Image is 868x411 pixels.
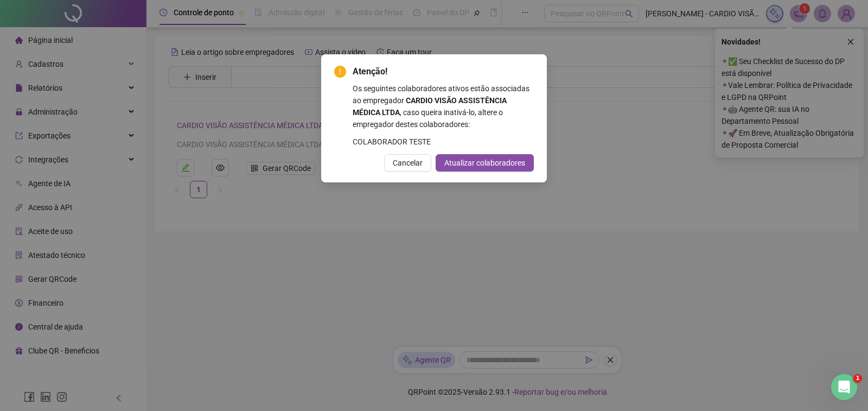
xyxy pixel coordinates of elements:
[353,83,534,148] div: Os seguintes colaboradores ativos estão associadas ao empregador , caso queira inativá-lo, altere...
[853,374,862,383] span: 1
[384,154,431,172] button: Cancelar
[334,66,346,78] span: exclamation-circle
[444,157,525,169] span: Atualizar colaboradores
[436,154,534,172] button: Atualizar colaboradores
[353,96,507,117] span: CARDIO VISÃO ASSISTÊNCIA MÉDICA LTDA
[831,374,857,400] iframe: Intercom live chat
[353,136,534,148] div: COLABORADOR TESTE
[353,66,387,77] span: Atenção!
[393,157,423,169] span: Cancelar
